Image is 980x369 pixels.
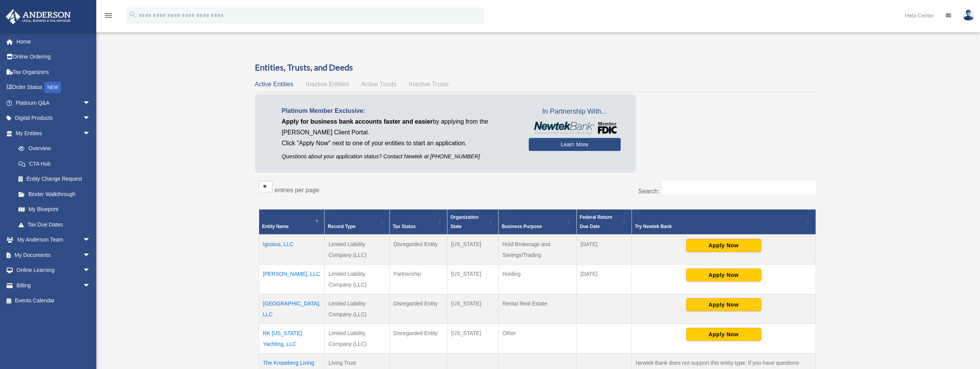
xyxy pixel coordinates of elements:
td: Ignotus, LLC [259,235,325,265]
a: Tax Organizers [5,64,102,80]
td: Holding [498,264,576,294]
td: [US_STATE] [447,324,498,353]
img: NewtekBankLogoSM.png [533,122,617,134]
a: Binder Walkthrough [11,186,98,202]
div: Try Newtek Bank [635,222,804,231]
a: Home [5,34,102,49]
button: Apply Now [686,328,761,341]
div: NEW [44,82,61,93]
a: My Blueprint [11,202,98,217]
th: Try Newtek Bank : Activate to sort [632,209,816,235]
p: Click "Apply Now" next to one of your entities to start an application. [282,138,517,149]
img: Anderson Advisors Platinum Portal [3,9,73,24]
span: arrow_drop_down [83,111,98,126]
i: search [129,10,137,19]
span: arrow_drop_down [83,232,98,248]
span: arrow_drop_down [83,247,98,263]
a: Platinum Q&Aarrow_drop_down [5,95,102,111]
a: Tax Due Dates [11,217,98,232]
td: RK [US_STATE] Yachting, LLC [259,324,325,353]
td: [GEOGRAPHIC_DATA], LLC [259,294,325,324]
button: Apply Now [686,239,761,252]
h3: Entities, Trusts, and Deeds [255,62,820,74]
th: Record Type: Activate to sort [325,209,390,235]
i: menu [104,11,113,20]
span: Business Purpose [502,224,542,229]
span: Tax Status [393,224,416,229]
a: Entity Change Request [11,171,98,187]
td: [DATE] [576,264,632,294]
span: Active Entities [255,81,293,87]
button: Apply Now [686,298,761,311]
span: Record Type [328,224,355,229]
td: [US_STATE] [447,264,498,294]
p: Platinum Member Exclusive: [282,106,517,116]
a: Order StatusNEW [5,80,102,96]
span: arrow_drop_down [83,95,98,111]
td: Disregarded Entity [389,235,447,265]
th: Business Purpose: Activate to sort [498,209,576,235]
td: Partnership [389,264,447,294]
span: Federal Return Due Date [580,215,613,229]
td: [US_STATE] [447,294,498,324]
td: [US_STATE] [447,235,498,265]
a: CTA Hub [11,156,98,171]
span: Inactive Trusts [409,81,449,87]
button: Apply Now [686,268,761,282]
td: Limited Liability Company (LLC) [325,294,390,324]
a: menu [104,13,113,20]
td: Limited Liability Company (LLC) [325,324,390,353]
td: [DATE] [576,235,632,265]
td: Other [498,324,576,353]
span: Active Trusts [361,81,397,87]
a: Billingarrow_drop_down [5,278,102,293]
a: Digital Productsarrow_drop_down [5,111,102,126]
a: My Documentsarrow_drop_down [5,247,102,263]
a: My Entitiesarrow_drop_down [5,126,98,141]
span: Inactive Entities [306,81,349,87]
span: arrow_drop_down [83,263,98,278]
a: Overview [11,141,94,156]
th: Federal Return Due Date: Activate to sort [576,209,632,235]
th: Entity Name: Activate to invert sorting [259,209,325,235]
span: arrow_drop_down [83,126,98,141]
img: User Pic [963,10,974,21]
label: Search: [638,188,659,195]
span: arrow_drop_down [83,278,98,294]
label: entries per page [275,187,320,193]
p: by applying from the [PERSON_NAME] Client Portal. [282,116,517,138]
span: Apply for business bank accounts faster and easier [282,118,433,125]
th: Organization State: Activate to sort [447,209,498,235]
a: Online Learningarrow_drop_down [5,263,102,278]
td: Hold Brokerage and Savings/Trading [498,235,576,265]
td: Limited Liability Company (LLC) [325,235,390,265]
th: Tax Status: Activate to sort [389,209,447,235]
td: Disregarded Entity [389,324,447,353]
span: Organization State [451,215,479,229]
td: Disregarded Entity [389,294,447,324]
a: My Anderson Teamarrow_drop_down [5,232,102,248]
a: Events Calendar [5,293,102,309]
td: Limited Liability Company (LLC) [325,264,390,294]
span: In Partnership With... [529,106,621,118]
a: Learn More [529,138,621,151]
td: Rental Real Estate [498,294,576,324]
td: [PERSON_NAME], LLC [259,264,325,294]
p: Questions about your application status? Contact Newtek at [PHONE_NUMBER] [282,152,517,161]
span: Entity Name [262,224,289,229]
a: Online Ordering [5,49,102,65]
